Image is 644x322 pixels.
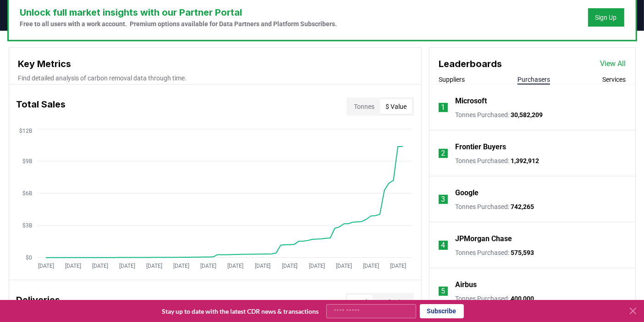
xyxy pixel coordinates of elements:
h3: Unlock full market insights with our Partner Portal [20,6,337,19]
button: Suppliers [439,75,465,84]
h3: Key Metrics [18,57,412,71]
tspan: [DATE] [173,263,189,269]
tspan: [DATE] [200,263,216,269]
tspan: [DATE] [254,263,270,269]
tspan: $9B [22,158,32,164]
tspan: $0 [25,254,32,261]
tspan: [DATE] [65,263,81,269]
a: View All [600,58,626,69]
p: Tonnes Purchased : [455,202,534,211]
span: 742,265 [511,203,534,210]
tspan: $3B [22,222,32,229]
a: Microsoft [455,96,487,107]
h3: Total Sales [17,97,66,116]
span: 30,582,209 [511,111,543,119]
span: 1,392,912 [511,157,539,164]
p: Tonnes Purchased : [455,248,534,257]
h3: Leaderboards [439,57,502,71]
tspan: [DATE] [308,263,325,269]
tspan: [DATE] [146,263,162,269]
button: % of Sales [373,295,412,310]
button: Purchasers [517,75,550,84]
span: 400,000 [511,295,534,302]
tspan: [DATE] [336,263,352,269]
a: Google [455,187,479,198]
p: 4 [441,240,445,251]
p: 1 [441,102,445,113]
a: Frontier Buyers [455,141,506,153]
button: $ Value [380,99,412,114]
p: 3 [441,194,445,205]
p: Tonnes Purchased : [455,156,539,165]
a: JPMorgan Chase [455,233,512,244]
tspan: [DATE] [281,263,297,269]
a: Sign Up [595,13,617,22]
h3: Deliveries [17,293,61,311]
button: Tonnes [348,99,380,114]
p: 2 [441,148,445,159]
p: Find detailed analysis of carbon removal data through time. [18,73,412,83]
button: Total [347,295,373,310]
tspan: [DATE] [390,263,406,269]
tspan: $12B [19,128,32,134]
p: 5 [441,286,445,297]
span: 575,593 [511,249,534,256]
tspan: $6B [22,190,32,197]
tspan: [DATE] [227,263,243,269]
p: Tonnes Purchased : [455,110,543,119]
p: Free to all users with a work account. Premium options available for Data Partners and Platform S... [20,19,337,28]
tspan: [DATE] [38,263,54,269]
a: Airbus [455,279,477,290]
tspan: [DATE] [92,263,108,269]
p: Tonnes Purchased : [455,294,534,303]
tspan: [DATE] [363,263,379,269]
button: Sign Up [588,8,624,27]
button: Services [603,75,626,84]
tspan: [DATE] [119,263,135,269]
